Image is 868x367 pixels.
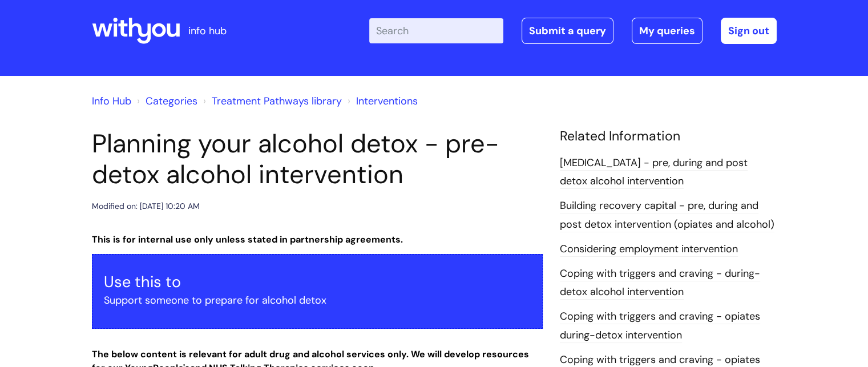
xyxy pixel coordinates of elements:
a: [MEDICAL_DATA] - pre, during and post detox alcohol intervention [560,156,748,189]
a: Sign out [721,18,777,44]
p: info hub [188,22,227,40]
a: Considering employment intervention [560,242,738,257]
strong: This is for internal use only unless stated in partnership agreements. [92,233,403,245]
p: Support someone to prepare for alcohol detox [104,291,531,309]
h1: Planning your alcohol detox - pre-detox alcohol intervention [92,128,543,190]
h3: Use this to [104,273,531,291]
li: Solution home [134,92,197,110]
h4: Related Information [560,128,777,144]
a: Submit a query [522,18,613,44]
a: Coping with triggers and craving - during-detox alcohol intervention [560,267,760,300]
div: | - [369,18,777,44]
a: Info Hub [92,94,131,108]
a: Coping with triggers and craving - opiates during-detox intervention [560,309,760,342]
a: My queries [632,18,703,44]
a: Interventions [356,94,418,108]
li: Interventions [345,92,418,110]
li: Treatment Pathways library [200,92,342,110]
a: Building recovery capital - pre, during and post detox intervention (opiates and alcohol) [560,199,774,232]
div: Modified on: [DATE] 10:20 AM [92,199,200,213]
input: Search [369,18,503,43]
a: Treatment Pathways library [212,94,342,108]
a: Categories [146,94,197,108]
